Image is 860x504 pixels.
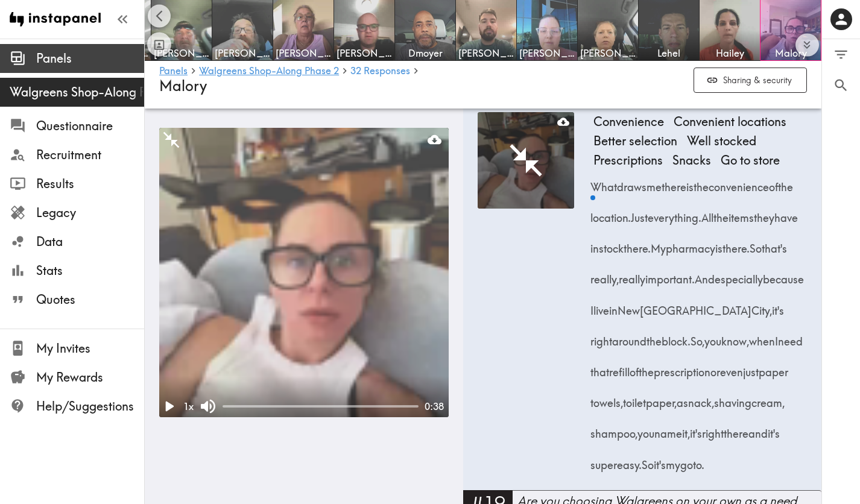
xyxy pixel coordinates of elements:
[637,414,654,445] span: you
[662,168,686,198] span: there
[590,353,609,383] span: that
[276,46,331,60] span: [PERSON_NAME]
[729,198,754,229] span: items
[763,46,818,60] span: Malory
[750,229,762,260] span: So
[612,322,647,353] span: around
[159,128,449,417] figure: MinimizePlay1xMute0:38
[778,322,803,353] span: need
[154,46,209,60] span: [PERSON_NAME]
[754,198,774,229] span: they
[701,198,713,229] span: All
[350,66,410,77] a: 32 Responses
[743,353,759,383] span: just
[630,353,639,383] span: of
[654,414,682,445] span: name
[36,233,144,250] span: Data
[666,229,715,260] span: pharmacy
[702,46,757,60] span: Hailey
[693,445,704,476] span: to.
[715,229,722,260] span: is
[619,260,645,291] span: really
[36,50,144,67] span: Panels
[147,33,171,57] button: Toggle between responses and questions
[772,291,784,321] span: it's
[179,397,198,415] div: 1 x
[763,260,804,291] span: because
[590,414,637,445] span: shampoo,
[609,291,618,321] span: in
[215,46,270,60] span: [PERSON_NAME]
[599,229,624,260] span: stock
[724,414,748,445] span: there
[590,383,623,414] span: towels,
[590,198,631,229] span: location.
[662,322,691,353] span: block.
[751,383,785,414] span: cream,
[704,322,721,353] span: you
[590,291,593,321] span: I
[397,46,453,60] span: Dmoyer
[686,168,694,198] span: is
[478,112,574,209] button: Play video here
[769,168,778,198] span: of
[774,198,798,229] span: have
[162,130,181,150] button: Minimize
[647,168,662,198] span: me
[683,383,714,414] span: snack,
[36,291,144,308] span: Quotes
[159,77,207,95] span: Malory
[669,112,791,131] span: Convenient locations
[519,46,575,60] span: [PERSON_NAME]
[646,383,677,414] span: paper,
[593,291,609,321] span: live
[589,151,668,170] span: Prescriptions
[419,400,449,413] div: 0:38
[589,131,682,151] span: Better selection
[199,66,339,77] a: Walgreens Shop-Along Phase 2
[775,322,778,353] span: I
[722,229,750,260] span: there.
[795,33,819,57] button: Expand to show all items
[590,445,617,476] span: super
[590,322,612,353] span: right
[350,66,410,75] span: 32 Responses
[720,353,743,383] span: even
[691,322,704,353] span: So,
[198,397,218,416] button: Mute
[694,68,807,93] button: Sharing & security
[159,397,179,416] button: Play
[677,383,683,414] span: a
[647,322,662,353] span: the
[716,151,785,170] span: Go to store
[10,84,144,101] div: Walgreens Shop-Along Phase 2
[690,414,702,445] span: it's
[666,445,680,476] span: my
[609,353,630,383] span: refill
[749,322,775,353] span: when
[648,198,701,229] span: everything.
[617,168,647,198] span: draws
[590,229,599,260] span: in
[715,260,763,291] span: especially
[651,229,666,260] span: My
[709,168,769,198] span: convenience
[148,4,171,28] button: Scroll left
[36,118,144,134] span: Questionnaire
[710,353,720,383] span: or
[640,291,751,321] span: [GEOGRAPHIC_DATA]
[639,353,654,383] span: the
[695,260,715,291] span: And
[590,260,619,291] span: really,
[778,168,793,198] span: the
[654,445,666,476] span: it's
[713,198,729,229] span: the
[337,46,392,60] span: [PERSON_NAME]
[36,262,144,279] span: Stats
[768,414,780,445] span: it's
[822,39,860,70] button: Filter Responses
[641,46,697,60] span: Lehel
[590,168,617,198] span: What
[682,414,690,445] span: it,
